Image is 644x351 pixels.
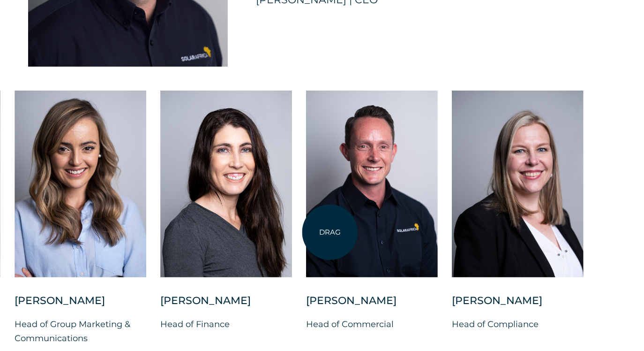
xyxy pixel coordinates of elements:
div: [PERSON_NAME] [160,294,292,317]
div: [PERSON_NAME] [15,294,146,317]
p: Head of Finance [160,317,292,331]
p: Head of Compliance [452,317,584,331]
div: [PERSON_NAME] [306,294,438,317]
p: Head of Group Marketing & Communications [15,317,146,345]
div: [PERSON_NAME] [452,294,584,317]
p: Head of Commercial [306,317,438,331]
